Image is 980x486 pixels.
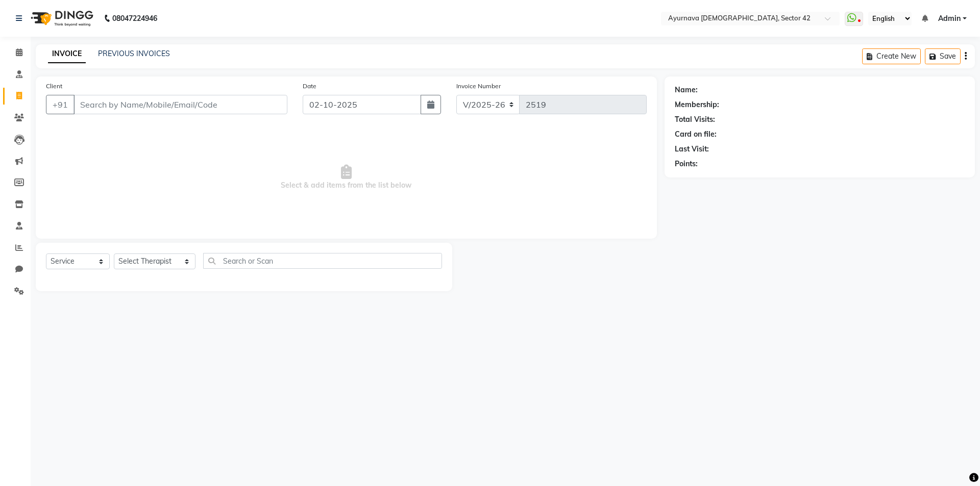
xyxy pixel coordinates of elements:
[112,4,157,33] b: 08047224946
[46,82,62,91] label: Client
[303,82,316,91] label: Date
[675,159,698,169] div: Points:
[26,4,96,33] img: logo
[46,95,75,114] button: +91
[456,82,501,91] label: Invoice Number
[675,85,698,95] div: Name:
[862,48,921,64] button: Create New
[98,49,170,58] a: PREVIOUS INVOICES
[48,45,86,63] a: INVOICE
[73,95,287,114] input: Search by Name/Mobile/Email/Code
[675,114,715,125] div: Total Visits:
[46,126,647,228] span: Select & add items from the list below
[675,99,719,110] div: Membership:
[203,253,442,269] input: Search or Scan
[925,48,961,64] button: Save
[675,144,709,155] div: Last Visit:
[938,13,961,24] span: Admin
[675,129,717,140] div: Card on file:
